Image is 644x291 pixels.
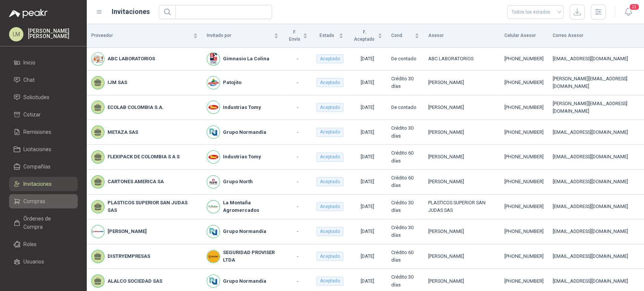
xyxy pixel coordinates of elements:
b: Grupo Normandía [223,129,266,136]
a: Solicitudes [9,90,78,104]
button: 22 [621,5,635,19]
img: Company Logo [92,225,104,238]
b: La Montaña Agromercados [223,199,278,214]
div: Aceptado [317,54,343,63]
a: Compañías [9,159,78,174]
span: - [297,253,298,259]
span: - [297,129,298,135]
b: Grupo Normandía [223,228,266,235]
h1: Invitaciones [112,6,150,17]
span: Compañías [23,162,51,171]
div: Aceptado [317,227,343,236]
span: Roles [23,240,37,248]
div: [PHONE_NUMBER] [504,203,544,210]
span: [DATE] [361,204,374,209]
div: PLASTICOS SUPERIOR SAN JUDAS SAS [428,199,495,214]
div: [PERSON_NAME] [428,129,495,136]
span: Estado [317,32,337,39]
div: LM [9,27,23,41]
div: Aceptado [317,78,343,87]
b: ABC LABORATORIOS [108,55,155,63]
img: Company Logo [207,126,220,138]
th: Proveedor [87,24,202,48]
div: [PHONE_NUMBER] [504,277,544,285]
a: Categorías [9,272,78,286]
div: [PERSON_NAME][EMAIL_ADDRESS][DOMAIN_NAME] [553,100,639,115]
div: [EMAIL_ADDRESS][DOMAIN_NAME] [553,253,639,260]
a: Usuarios [9,254,78,269]
span: Cotizar [23,110,41,119]
a: Remisiones [9,125,78,139]
b: IJM SAS [108,79,127,86]
div: [EMAIL_ADDRESS][DOMAIN_NAME] [553,129,639,136]
th: Correo Asesor [548,24,644,48]
div: [PHONE_NUMBER] [504,153,544,161]
span: [DATE] [361,154,374,159]
div: De contado [391,55,419,63]
th: Invitado por [202,24,283,48]
div: De contado [391,104,419,111]
div: Aceptado [317,277,343,286]
span: [DATE] [361,228,374,234]
span: Usuarios [23,257,44,266]
div: [PERSON_NAME] [428,178,495,185]
div: [PHONE_NUMBER] [504,228,544,235]
img: Company Logo [92,53,104,65]
img: Company Logo [207,77,220,89]
div: [PHONE_NUMBER] [504,178,544,185]
img: Company Logo [207,151,220,163]
div: [EMAIL_ADDRESS][DOMAIN_NAME] [553,55,639,63]
span: Invitaciones [23,180,52,188]
img: Company Logo [207,225,220,238]
div: [PERSON_NAME] [428,104,495,111]
div: [PERSON_NAME] [428,277,495,285]
b: ECOLAB COLOMBIA S.A. [108,104,164,111]
div: [EMAIL_ADDRESS][DOMAIN_NAME] [553,178,639,185]
a: Roles [9,237,78,251]
div: Crédito 60 días [391,249,419,264]
span: Órdenes de Compra [23,214,71,231]
span: Compras [23,197,45,205]
a: Invitaciones [9,177,78,191]
b: FLEXIPACK DE COLOMBIA S A S [108,153,180,161]
span: [DATE] [361,129,374,135]
th: F. Envío [283,24,312,48]
span: 22 [629,3,639,11]
div: [PHONE_NUMBER] [504,129,544,136]
span: F. Envío [287,29,301,43]
div: Crédito 30 días [391,124,419,140]
div: [PERSON_NAME] [428,253,495,260]
div: Aceptado [317,153,343,162]
div: ABC LABORATORIOS [428,55,495,63]
img: Company Logo [207,275,220,287]
div: [EMAIL_ADDRESS][DOMAIN_NAME] [553,228,639,235]
span: - [297,80,298,85]
th: Asesor [424,24,500,48]
span: Inicio [23,58,35,67]
span: [DATE] [361,56,374,61]
div: Crédito 60 días [391,174,419,190]
p: [PERSON_NAME] [PERSON_NAME] [28,28,78,39]
div: [PERSON_NAME] [428,228,495,235]
div: [PHONE_NUMBER] [504,55,544,63]
b: Grupo Normandía [223,277,266,285]
a: Inicio [9,55,78,70]
span: - [297,179,298,184]
img: Logo peakr [9,9,48,18]
img: Company Logo [207,201,220,213]
a: Cotizar [9,107,78,122]
b: Grupo North [223,178,253,185]
div: Aceptado [317,202,343,211]
span: Solicitudes [23,93,49,101]
img: Company Logo [207,176,220,188]
div: [PERSON_NAME][EMAIL_ADDRESS][DOMAIN_NAME] [553,75,639,90]
div: [PHONE_NUMBER] [504,104,544,111]
b: Gimnasio La Colina [223,55,269,63]
span: [DATE] [361,253,374,259]
b: CARTONES AMERICA SA [108,178,164,185]
span: Licitaciones [23,145,51,153]
span: [DATE] [361,278,374,284]
img: Company Logo [207,101,220,113]
span: - [297,104,298,110]
span: - [297,56,298,61]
